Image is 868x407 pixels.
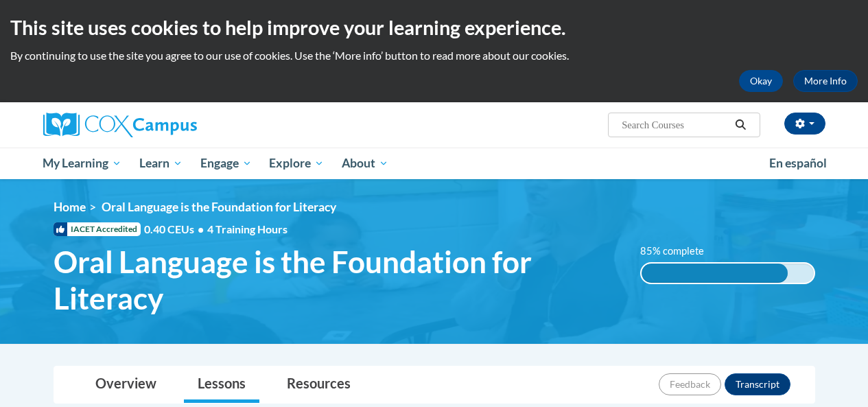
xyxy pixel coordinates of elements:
[10,14,858,41] h2: This site uses cookies to help improve your learning experience.
[642,264,788,283] div: 85% complete
[34,148,131,179] a: My Learning
[10,48,858,63] p: By continuing to use the site you agree to our use of cookies. Use the ‘More info’ button to read...
[43,113,197,137] img: Cox Campus
[54,244,620,316] span: Oral Language is the Foundation for Literacy
[139,155,183,172] span: Learn
[54,222,141,236] span: IACET Accredited
[269,155,324,172] span: Explore
[43,155,121,172] span: My Learning
[725,373,790,395] button: Transcript
[730,117,751,133] button: Search
[54,200,86,214] a: Home
[102,200,336,214] span: Oral Language is the Foundation for Literacy
[207,222,288,235] span: 4 Training Hours
[191,148,261,179] a: Engage
[793,70,858,92] a: More Info
[82,367,170,403] a: Overview
[144,222,207,237] span: 0.40 CEUs
[198,222,204,235] span: •
[640,244,719,259] label: 85% complete
[620,117,730,133] input: Search Courses
[184,367,259,403] a: Lessons
[130,148,191,179] a: Learn
[260,148,333,179] a: Explore
[784,113,825,135] button: Account Settings
[333,148,397,179] a: About
[769,156,827,170] span: En español
[659,373,721,395] button: Feedback
[739,70,783,92] button: Okay
[43,113,290,137] a: Cox Campus
[342,155,388,172] span: About
[200,155,252,172] span: Engage
[760,149,836,178] a: En español
[273,367,364,403] a: Resources
[33,148,836,179] div: Main menu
